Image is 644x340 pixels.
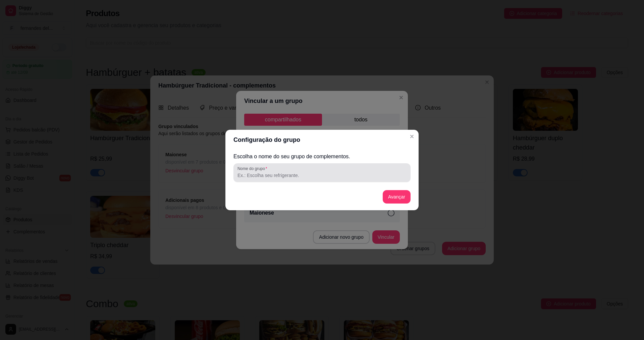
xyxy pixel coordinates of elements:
[225,130,419,150] header: Configuração do grupo
[407,131,417,142] button: Close
[237,172,407,179] input: Nome do grupo
[383,190,411,204] button: Avançar
[237,166,269,171] label: Nome do grupo
[233,153,411,161] h2: Escolha o nome do seu grupo de complementos.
